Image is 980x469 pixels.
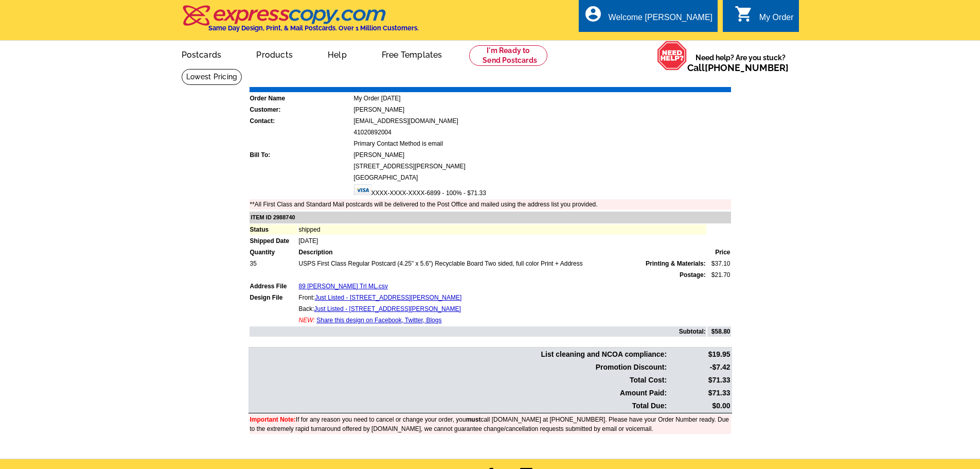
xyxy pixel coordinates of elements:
span: Call [687,62,789,73]
a: Same Day Design, Print, & Mail Postcards. Over 1 Million Customers. [182,12,419,32]
td: List cleaning and NCOA compliance: [250,349,668,360]
td: Status [250,224,297,235]
td: Description [298,247,706,257]
a: Just Listed - [STREET_ADDRESS][PERSON_NAME] [315,294,461,301]
td: ITEM ID 2988740 [250,212,731,223]
span: Printing & Materials: [646,259,706,268]
td: Contact: [250,116,352,126]
td: If for any reason you need to cancel or change your order, you call [DOMAIN_NAME] at [PHONE_NUMBE... [250,414,731,434]
i: account_circle [584,5,602,23]
td: XXXX-XXXX-XXXX-6899 - 100% - $71.33 [353,184,731,198]
a: shopping_cart My Order [735,11,794,24]
a: Products [240,42,309,66]
td: $21.70 [707,270,731,280]
a: [PHONE_NUMBER] [705,62,789,73]
td: Price [707,247,731,257]
a: Share this design on Facebook, Twitter, Blogs [316,317,441,324]
td: USPS First Class Regular Postcard (4.25" x 5.6") Recyclable Board Two sided, full color Print + A... [298,258,706,269]
td: Back: [298,304,706,314]
td: $58.80 [707,326,731,337]
td: [DATE] [298,236,706,246]
td: Primary Contact Method is email [353,138,731,149]
td: Total Cost: [250,374,668,386]
a: Help [311,42,363,66]
td: 35 [250,258,297,269]
td: Bill To: [250,150,352,160]
td: -$7.42 [668,361,730,373]
td: 41020892004 [353,127,731,137]
td: $71.33 [668,374,730,386]
img: help [657,41,687,71]
td: My Order [DATE] [353,93,731,103]
td: shipped [298,224,706,235]
td: Total Due: [250,400,668,412]
span: NEW: [299,317,315,324]
a: Postcards [165,42,238,66]
td: $0.00 [668,400,730,412]
td: Promotion Discount: [250,361,668,373]
td: Quantity [250,247,297,257]
td: $19.95 [668,349,730,360]
td: [PERSON_NAME] [353,105,731,115]
td: [EMAIL_ADDRESS][DOMAIN_NAME] [353,116,731,126]
td: $37.10 [707,258,731,269]
strong: Postage: [680,271,706,279]
td: [GEOGRAPHIC_DATA] [353,172,731,183]
a: Free Templates [365,42,459,66]
h4: Same Day Design, Print, & Mail Postcards. Over 1 Million Customers. [208,24,419,32]
td: Order Name [250,93,352,103]
td: Subtotal: [250,326,706,337]
td: $71.33 [668,387,730,399]
td: Front: [298,292,706,303]
td: **All First Class and Standard Mail postcards will be delivered to the Post Office and mailed usi... [250,199,731,210]
td: [PERSON_NAME] [353,150,731,160]
img: visa.gif [354,184,371,195]
td: Amount Paid: [250,387,668,399]
i: shopping_cart [735,5,753,23]
td: Customer: [250,105,352,115]
td: [STREET_ADDRESS][PERSON_NAME] [353,161,731,171]
span: Need help? Are you stuck? [687,53,794,73]
font: Important Note: [250,416,296,423]
a: Just Listed - [STREET_ADDRESS][PERSON_NAME] [314,305,461,312]
td: Design File [250,292,297,303]
td: Address File [250,281,297,291]
div: Welcome [PERSON_NAME] [609,13,712,27]
td: Shipped Date [250,236,297,246]
b: must [466,416,481,423]
a: 89 [PERSON_NAME] Trl ML.csv [299,283,388,290]
div: My Order [759,13,794,27]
